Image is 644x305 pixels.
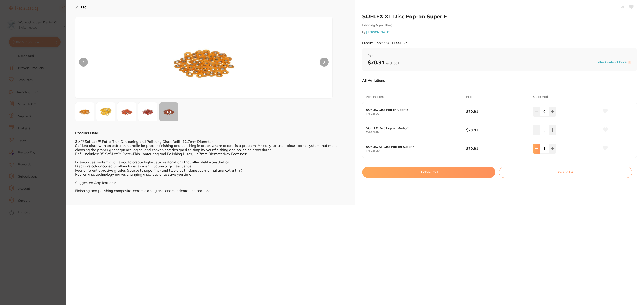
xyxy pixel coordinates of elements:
[159,102,178,121] div: + 3
[119,104,135,120] img: ODJNLmpwZw
[140,104,156,120] img: ODJDLmpwZw
[98,104,114,120] img: ODJTRi5qcGc
[362,41,407,45] small: Product Code: P-SOFLEXXT127
[366,149,466,152] small: TM-2382SF
[75,4,87,11] button: ESC
[366,145,456,148] b: SOFLEX XT Disc Pop-on Super F
[499,167,632,178] button: Save to List
[362,13,637,20] h2: SOFLEX XT Disc Pop-on Super F
[127,28,281,98] img: ODJGLmpwZw
[80,5,87,9] b: ESC
[466,95,473,99] p: Price
[466,109,526,114] b: $70.91
[386,61,399,65] span: excl. GST
[368,54,631,58] span: from
[366,131,466,134] small: TM-2382M
[362,31,637,34] small: by
[362,23,637,27] small: finishing & polishing
[466,146,526,151] b: $70.91
[368,59,399,66] b: $70.91
[628,61,631,64] label: i
[362,78,385,83] p: All Variations
[159,102,178,121] button: +3
[362,167,495,178] button: Update Cart
[595,60,628,64] button: Enter Contract Price
[366,112,466,115] small: TM-2382C
[466,127,526,132] b: $70.91
[366,30,391,34] a: [PERSON_NAME]
[77,104,93,120] img: ODJGLmpwZw
[366,95,386,99] p: Variant Name
[75,131,100,135] b: Product Detail
[366,126,456,130] b: SOFLEX Disc Pop on Medium
[533,95,548,99] p: Quick Add
[366,108,456,111] b: SOFLEX Disc Pop on Coarse
[75,135,346,201] div: 3M™ Sof-Lex™ Extra-Thin Contouring and Polishing Discs Refill, 12.7mm Diameter Sof-Lex discs with...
